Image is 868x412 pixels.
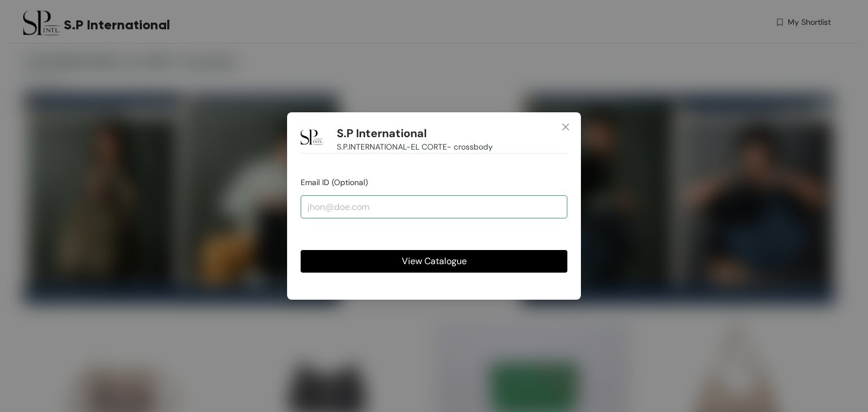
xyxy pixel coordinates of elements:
[561,122,570,132] span: close
[301,126,323,148] img: Buyer Portal
[301,195,567,218] input: jhon@doe.com
[301,250,567,273] button: View Catalogue
[337,126,427,141] h1: S.P International
[402,254,467,268] span: View Catalogue
[550,112,581,143] button: Close
[301,177,368,187] span: Email ID (Optional)
[337,141,493,153] span: S.P.INTERNATIONAL-EL CORTE- crossbody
